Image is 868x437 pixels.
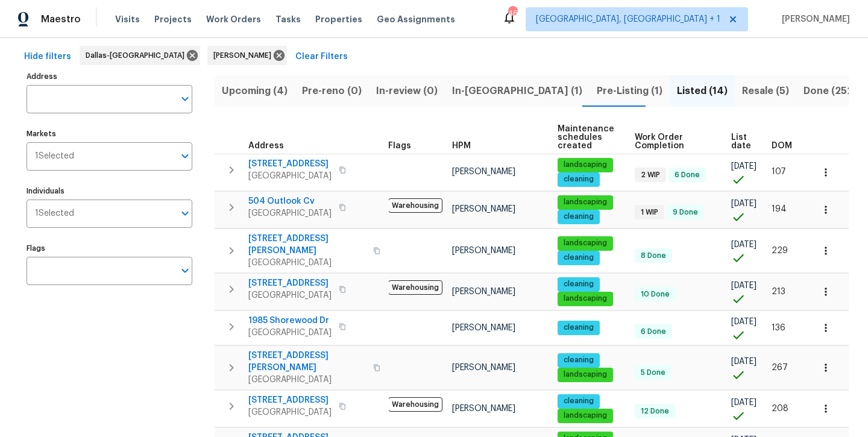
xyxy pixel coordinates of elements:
span: 10 Done [636,289,675,300]
span: landscaping [559,160,612,170]
span: landscaping [559,294,612,304]
span: Upcoming (4) [222,83,288,99]
div: [PERSON_NAME] [207,46,287,65]
span: Projects [154,13,192,25]
span: 1 Selected [35,209,74,219]
span: cleaning [559,322,599,333]
span: 6 Done [636,327,671,337]
span: 6 Done [670,170,705,180]
button: Open [177,148,193,165]
span: Tasks [275,15,301,24]
label: Markets [27,130,192,137]
span: [DATE] [731,162,756,171]
span: Properties [315,13,362,25]
span: [PERSON_NAME] [452,168,515,176]
span: 1 WIP [636,207,663,218]
span: Resale (5) [742,83,789,99]
span: [STREET_ADDRESS] [248,394,332,406]
span: [GEOGRAPHIC_DATA] [248,289,332,301]
span: [GEOGRAPHIC_DATA] [248,257,366,269]
label: Address [27,73,192,80]
span: Hide filters [24,49,71,64]
span: landscaping [559,410,612,421]
button: Open [177,262,193,279]
span: 194 [772,205,787,213]
button: Open [177,205,193,222]
span: Pre-Listing (1) [597,83,662,99]
span: Warehousing [388,280,442,295]
span: [STREET_ADDRESS] [248,277,332,289]
div: Dallas-[GEOGRAPHIC_DATA] [80,46,200,65]
span: 12 Done [636,406,674,417]
span: DOM [772,142,792,150]
span: Work Orders [206,13,261,25]
span: [GEOGRAPHIC_DATA] [248,406,332,418]
button: Open [177,90,193,107]
span: [GEOGRAPHIC_DATA] [248,207,332,219]
button: Clear Filters [291,46,353,68]
span: Address [248,142,284,150]
span: Maestro [41,13,81,25]
span: 229 [772,247,788,255]
span: Work Order Completion [635,133,711,150]
span: cleaning [559,279,599,289]
span: cleaning [559,174,599,184]
span: [GEOGRAPHIC_DATA] [248,374,366,386]
span: [STREET_ADDRESS][PERSON_NAME] [248,233,366,257]
div: 46 [508,7,517,19]
span: Visits [115,13,140,25]
span: 8 Done [636,251,671,261]
span: [DATE] [731,241,756,249]
span: [DATE] [731,281,756,290]
span: List date [731,133,751,150]
span: Flags [388,142,411,150]
span: 504 Outlook Cv [248,195,332,207]
span: 1985 Shorewood Dr [248,315,332,327]
span: 5 Done [636,368,670,378]
label: Individuals [27,187,192,195]
span: [GEOGRAPHIC_DATA] [248,170,332,182]
span: 136 [772,324,785,332]
span: 213 [772,288,785,296]
span: Done (252) [804,83,857,99]
span: [PERSON_NAME] [452,247,515,255]
span: [DATE] [731,398,756,407]
span: [GEOGRAPHIC_DATA] [248,327,332,339]
label: Flags [27,245,192,252]
span: 267 [772,363,788,372]
span: Geo Assignments [377,13,455,25]
span: [DATE] [731,318,756,326]
span: Listed (14) [677,83,728,99]
span: cleaning [559,355,599,365]
span: 9 Done [668,207,703,218]
span: 2 WIP [636,170,665,180]
span: cleaning [559,212,599,222]
span: 107 [772,168,786,176]
span: landscaping [559,369,612,380]
span: Warehousing [388,397,442,412]
span: Maintenance schedules created [558,125,614,150]
button: Hide filters [19,46,76,68]
span: Pre-reno (0) [302,83,362,99]
span: Clear Filters [295,49,348,64]
span: [PERSON_NAME] [213,49,276,61]
span: Warehousing [388,198,442,213]
span: [PERSON_NAME] [452,404,515,413]
span: [PERSON_NAME] [452,324,515,332]
span: landscaping [559,197,612,207]
span: In-review (0) [376,83,438,99]
span: HPM [452,142,471,150]
span: [PERSON_NAME] [777,13,850,25]
span: [STREET_ADDRESS] [248,158,332,170]
span: In-[GEOGRAPHIC_DATA] (1) [452,83,582,99]
span: [PERSON_NAME] [452,205,515,213]
span: 1 Selected [35,151,74,162]
span: cleaning [559,396,599,406]
span: [GEOGRAPHIC_DATA], [GEOGRAPHIC_DATA] + 1 [536,13,720,25]
span: landscaping [559,238,612,248]
span: [DATE] [731,200,756,208]
span: Dallas-[GEOGRAPHIC_DATA] [86,49,189,61]
span: 208 [772,404,788,413]
span: [STREET_ADDRESS][PERSON_NAME] [248,350,366,374]
span: [DATE] [731,357,756,366]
